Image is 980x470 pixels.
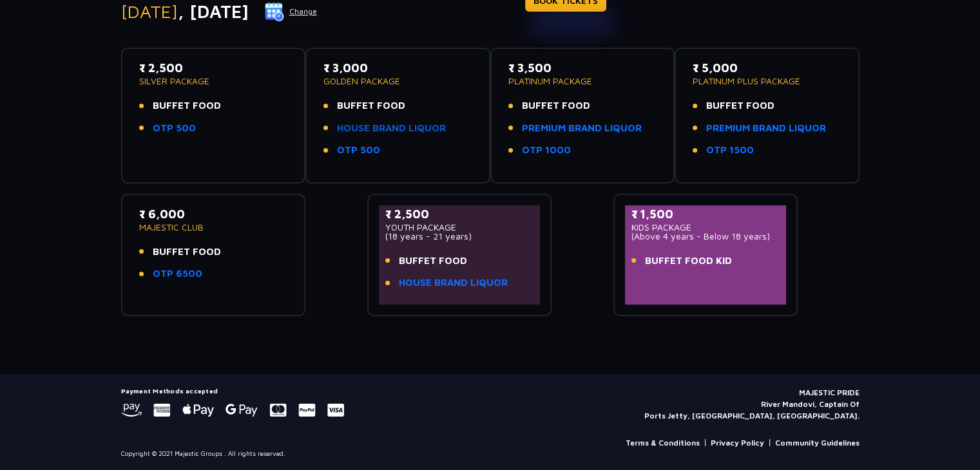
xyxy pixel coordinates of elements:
a: Terms & Conditions [626,437,700,449]
p: YOUTH PACKAGE [385,223,534,232]
p: MAJESTIC CLUB [139,223,288,232]
p: ₹ 1,500 [631,205,780,223]
p: KIDS PACKAGE [631,223,780,232]
span: BUFFET FOOD [399,254,467,268]
a: OTP 1000 [522,143,571,158]
p: MAJESTIC PRIDE River Mandovi, Captain Of Ports Jetty, [GEOGRAPHIC_DATA], [GEOGRAPHIC_DATA]. [644,387,860,422]
p: ₹ 6,000 [139,205,288,223]
p: GOLDEN PACKAGE [323,77,472,86]
h5: Payment Methods accepted [121,387,344,395]
p: ₹ 2,500 [139,59,288,77]
button: Change [264,1,318,22]
a: PREMIUM BRAND LIQUOR [522,121,642,136]
span: BUFFET FOOD [153,245,221,259]
a: HOUSE BRAND LIQUOR [399,276,508,290]
p: ₹ 3,000 [323,59,472,77]
p: ₹ 5,000 [693,59,841,77]
p: Copyright © 2021 Majestic Groups . All rights reserved. [121,449,285,458]
p: PLATINUM PACKAGE [508,77,657,86]
p: (18 years - 21 years) [385,232,534,241]
span: BUFFET FOOD [706,99,774,113]
a: OTP 6500 [153,267,202,281]
span: , [DATE] [178,1,249,22]
a: OTP 500 [337,143,380,158]
a: OTP 500 [153,121,196,136]
a: PREMIUM BRAND LIQUOR [706,121,826,136]
a: Privacy Policy [711,437,764,449]
span: BUFFET FOOD [153,99,221,113]
p: ₹ 3,500 [508,59,657,77]
span: [DATE] [121,1,178,22]
p: (Above 4 years - Below 18 years) [631,232,780,241]
a: OTP 1500 [706,143,754,158]
a: Community Guidelines [775,437,860,449]
a: HOUSE BRAND LIQUOR [337,121,446,136]
span: BUFFET FOOD [337,99,405,113]
p: SILVER PACKAGE [139,77,288,86]
p: PLATINUM PLUS PACKAGE [693,77,841,86]
p: ₹ 2,500 [385,205,534,223]
span: BUFFET FOOD KID [645,254,732,268]
span: BUFFET FOOD [522,99,590,113]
